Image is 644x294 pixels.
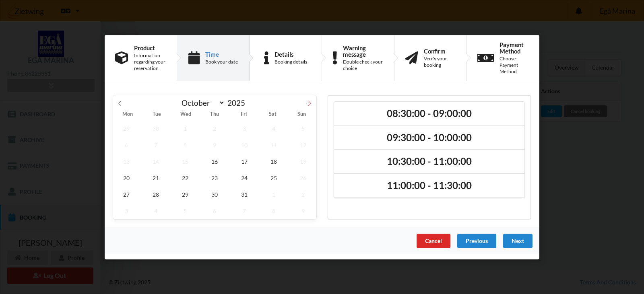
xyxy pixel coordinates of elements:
[500,41,529,54] div: Payment Method
[340,131,519,144] h2: 09:30:00 - 10:00:00
[172,136,198,153] span: October 8, 2025
[178,98,225,108] select: Month
[260,202,287,219] span: November 8, 2025
[231,120,258,136] span: October 3, 2025
[290,153,316,169] span: October 19, 2025
[290,186,316,202] span: November 2, 2025
[113,136,140,153] span: October 6, 2025
[343,44,384,57] div: Warning message
[424,56,456,68] div: Verify your booking
[172,186,198,202] span: October 29, 2025
[113,169,140,186] span: October 20, 2025
[142,153,169,169] span: October 14, 2025
[202,120,228,136] span: October 2, 2025
[260,136,287,153] span: October 11, 2025
[205,51,238,57] div: Time
[113,112,142,117] span: Mon
[142,186,169,202] span: October 28, 2025
[142,112,171,117] span: Tue
[202,186,228,202] span: October 30, 2025
[172,169,198,186] span: October 22, 2025
[200,112,229,117] span: Thu
[202,169,228,186] span: October 23, 2025
[231,169,258,186] span: October 24, 2025
[113,186,140,202] span: October 27, 2025
[113,202,140,219] span: November 3, 2025
[113,153,140,169] span: October 13, 2025
[134,44,166,51] div: Product
[172,153,198,169] span: October 15, 2025
[340,107,519,119] h2: 08:30:00 - 09:00:00
[260,186,287,202] span: November 1, 2025
[290,169,316,186] span: October 26, 2025
[231,153,258,169] span: October 17, 2025
[134,52,166,72] div: Information regarding your reservation
[205,59,238,65] div: Book your date
[290,120,316,136] span: October 5, 2025
[417,233,450,248] div: Cancel
[343,59,384,72] div: Double check your choice
[275,51,307,57] div: Details
[225,98,252,107] input: Year
[500,56,529,75] div: Choose Payment Method
[142,169,169,186] span: October 21, 2025
[171,112,200,117] span: Wed
[290,202,316,219] span: November 9, 2025
[229,112,258,117] span: Fri
[202,153,228,169] span: October 16, 2025
[290,136,316,153] span: October 12, 2025
[340,179,519,192] h2: 11:00:00 - 11:30:00
[260,120,287,136] span: October 4, 2025
[231,136,258,153] span: October 10, 2025
[231,186,258,202] span: October 31, 2025
[172,120,198,136] span: October 1, 2025
[457,233,496,248] div: Previous
[340,155,519,168] h2: 10:30:00 - 11:00:00
[231,202,258,219] span: November 7, 2025
[503,233,533,248] div: Next
[142,202,169,219] span: November 4, 2025
[260,153,287,169] span: October 18, 2025
[424,47,456,54] div: Confirm
[260,169,287,186] span: October 25, 2025
[142,136,169,153] span: October 7, 2025
[275,59,307,65] div: Booking details
[202,202,228,219] span: November 6, 2025
[142,120,169,136] span: September 30, 2025
[287,112,316,117] span: Sun
[202,136,228,153] span: October 9, 2025
[258,112,287,117] span: Sat
[172,202,198,219] span: November 5, 2025
[113,120,140,136] span: September 29, 2025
